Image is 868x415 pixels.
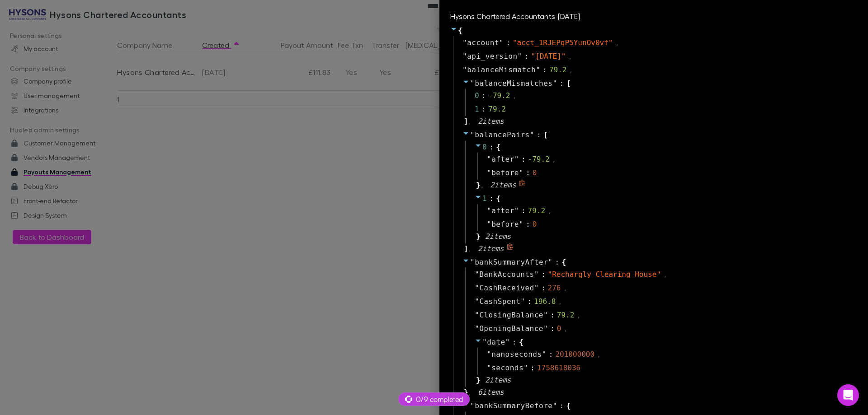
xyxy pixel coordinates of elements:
span: " [462,52,467,61]
span: 2 item s [478,117,504,126]
span: " [518,52,522,61]
div: 196.8 [534,296,556,307]
span: : [524,51,529,62]
span: " [514,206,519,215]
span: } [475,375,481,386]
span: 2 item s [485,232,511,241]
div: 0 [557,323,561,334]
span: : [560,78,564,89]
span: [ [543,130,548,140]
span: : [550,310,555,321]
span: ] [462,243,468,254]
span: " [487,168,491,177]
span: after [491,205,514,216]
span: , [468,245,472,253]
span: " [505,338,510,346]
span: " Rechargly Clearing House " [548,270,661,279]
span: nanoseconds [491,349,542,360]
span: : [541,283,546,294]
span: ClosingBalance [479,310,543,321]
span: 6 item s [478,388,504,396]
div: 0 [533,168,537,178]
span: , [481,182,484,190]
div: 201000000 [555,349,594,360]
span: ] [462,116,468,127]
div: Hysons Chartered Accountants - [DATE] [450,11,857,22]
span: " [552,401,557,410]
span: " [470,131,475,139]
span: : [541,269,546,280]
span: 1 [475,104,488,115]
span: { [496,193,500,204]
div: 79.2 [549,65,567,75]
span: " [499,38,504,47]
span: { [519,337,524,348]
span: " [543,311,548,319]
div: 1758618036 [537,363,580,373]
span: " [475,297,479,306]
span: " [470,401,475,410]
span: before [491,168,519,178]
span: } [462,387,468,398]
span: seconds [491,363,524,373]
span: " [482,338,487,346]
span: bankSummaryAfter [475,258,548,266]
span: : [521,205,526,216]
span: OpeningBalance [479,323,543,334]
span: api_version [467,51,517,62]
span: " [543,324,548,333]
span: " [548,258,552,266]
span: : [526,168,530,178]
span: , [597,351,600,359]
span: , [558,298,561,306]
span: balanceMismatches [475,79,552,88]
span: bankSummaryBefore [475,401,552,410]
span: } [475,231,481,242]
span: : [530,363,535,373]
span: " [487,350,491,359]
span: " [524,364,528,372]
span: " [462,65,467,74]
span: 0 [482,143,487,151]
span: : [555,257,559,268]
span: Copy to clipboard [519,180,527,191]
span: 2 item s [490,181,516,189]
span: 0 [475,90,488,101]
span: CashReceived [479,283,534,294]
span: { [496,142,500,153]
span: " [530,131,534,139]
span: " [DATE] " [531,52,566,61]
span: " [487,220,491,228]
span: " [487,155,491,163]
span: , [548,207,551,215]
div: 0 [533,219,537,230]
span: " acct_1RJEPqP5YunOv0vf " [513,38,613,47]
span: : [506,37,510,48]
span: " [519,220,524,228]
span: BankAccounts [479,269,534,280]
span: 2 item s [478,244,504,253]
span: 1 [482,194,487,203]
span: " [519,168,524,177]
div: : [481,90,486,101]
span: account [467,37,499,48]
span: : [549,349,553,360]
span: " [470,79,475,88]
div: Open Intercom Messenger [837,384,859,406]
span: " [542,350,547,359]
span: CashSpent [479,296,520,307]
span: after [491,154,514,165]
span: , [552,156,556,164]
span: , [468,118,472,126]
span: : [537,130,541,140]
span: " [487,206,491,215]
span: : [521,154,526,165]
span: , [615,39,618,47]
span: Copy to clipboard [507,243,515,254]
div: -79.2 [488,90,510,101]
span: " [520,297,525,306]
span: " [475,311,479,319]
span: { [566,401,571,411]
div: 276 [548,283,561,294]
div: 79.2 [557,310,575,321]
